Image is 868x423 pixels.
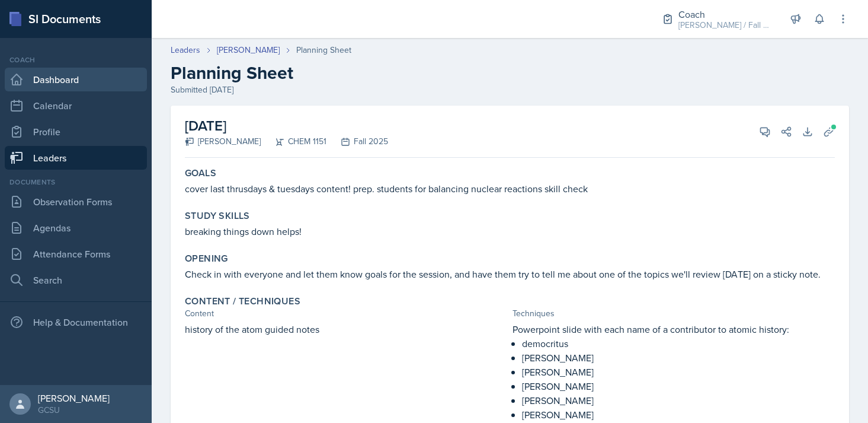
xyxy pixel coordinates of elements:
a: Dashboard [5,68,147,91]
div: Fall 2025 [326,135,388,148]
div: Content [185,307,508,320]
div: Coach [5,55,147,65]
a: Leaders [5,146,147,170]
a: Profile [5,120,147,144]
div: [PERSON_NAME] [185,135,261,148]
div: [PERSON_NAME] / Fall 2025 [678,19,773,31]
div: [PERSON_NAME] [38,392,110,404]
p: history of the atom guided notes [185,322,508,336]
p: [PERSON_NAME] [522,365,835,379]
div: Help & Documentation [5,310,147,334]
p: democritus [522,336,835,351]
p: Powerpoint slide with each name of a contributor to atomic history: [513,322,835,336]
label: Goals [185,167,216,179]
p: Check in with everyone and let them know goals for the session, and have them try to tell me abou... [185,267,835,281]
div: Techniques [513,307,835,320]
a: Attendance Forms [5,242,147,266]
p: [PERSON_NAME] [522,351,835,365]
p: cover last thrusdays & tuesdays content! prep. students for balancing nuclear reactions skill check [185,182,835,196]
div: CHEM 1151 [261,135,326,148]
a: Agendas [5,216,147,240]
div: Documents [5,177,147,187]
h2: Planning Sheet [171,62,849,84]
p: breaking things down helps! [185,224,835,238]
a: [PERSON_NAME] [217,44,280,56]
h2: [DATE] [185,115,388,136]
a: Search [5,268,147,292]
label: Content / Techniques [185,295,300,307]
label: Opening [185,253,228,265]
p: [PERSON_NAME] [522,393,835,408]
a: Observation Forms [5,190,147,214]
a: Calendar [5,94,147,117]
div: Coach [678,7,773,21]
div: Planning Sheet [296,44,351,56]
a: Leaders [171,44,200,56]
p: [PERSON_NAME] [522,408,835,422]
div: Submitted [DATE] [171,84,849,96]
label: Study Skills [185,210,250,222]
p: [PERSON_NAME] [522,379,835,393]
div: GCSU [38,404,110,416]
